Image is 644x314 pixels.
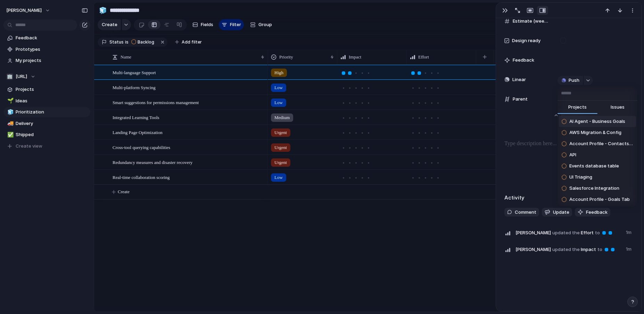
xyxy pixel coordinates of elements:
[569,174,592,181] span: UI Triaging
[569,129,621,136] span: AWS Migration & Config
[569,163,619,170] span: Events database table
[568,104,587,111] span: Projects
[569,151,576,158] span: API
[611,104,625,111] span: Issues
[569,140,633,147] span: Account Profile - Contacts Tab
[569,196,630,203] span: Account Profile - Goals Tab
[569,118,625,125] span: AI Agent - Business Goals
[597,101,637,115] button: Issues
[569,185,619,192] span: Salesforce Integration
[558,101,597,115] button: Projects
